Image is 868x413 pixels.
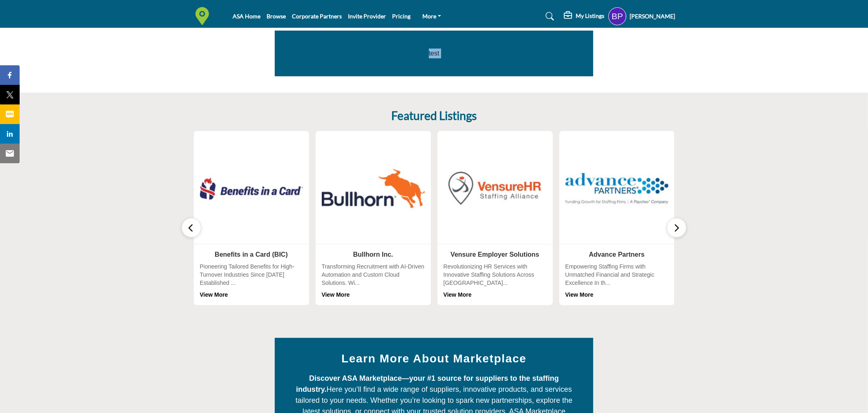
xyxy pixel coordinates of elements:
[444,137,547,240] img: Vensure Employer Solutions
[565,291,594,298] a: View More
[538,10,560,23] a: Search
[193,7,215,25] img: Site Logo
[215,251,288,258] a: Benefits in a Card (BIC)
[233,13,260,20] a: ASA Home
[322,137,425,240] img: Bullhorn Inc.
[565,137,668,240] img: Advance Partners
[444,291,472,298] a: View More
[630,12,675,20] h5: [PERSON_NAME]
[296,374,559,393] strong: Discover ASA Marketplace—your #1 source for suppliers to the staffing industry.
[392,13,410,20] a: Pricing
[267,13,286,20] a: Browse
[293,49,575,58] p: test
[200,263,303,299] div: Pioneering Tailored Benefits for High-Turnover Industries Since [DATE] Established ...
[444,263,547,299] div: Revolutionizing HR Services with Innovative Staffing Solutions Across [GEOGRAPHIC_DATA]...
[322,291,350,298] a: View More
[564,11,604,21] div: My Listings
[589,251,644,258] a: Advance Partners
[348,13,386,20] a: Invite Provider
[322,263,425,299] div: Transforming Recruitment with AI-Driven Automation and Custom Cloud Solutions. Wi...
[353,251,393,258] a: Bullhorn Inc.
[293,350,575,367] h2: Learn More About Marketplace
[451,251,539,258] a: Vensure Employer Solutions
[292,13,342,20] a: Corporate Partners
[417,11,447,22] a: More
[200,291,228,298] a: View More
[608,7,626,25] button: Show hide supplier dropdown
[391,109,477,123] h2: Featured Listings
[576,12,604,20] h5: My Listings
[565,263,668,299] div: Empowering Staffing Firms with Unmatched Financial and Strategic Excellence In th...
[200,137,303,240] img: Benefits in a Card (BIC)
